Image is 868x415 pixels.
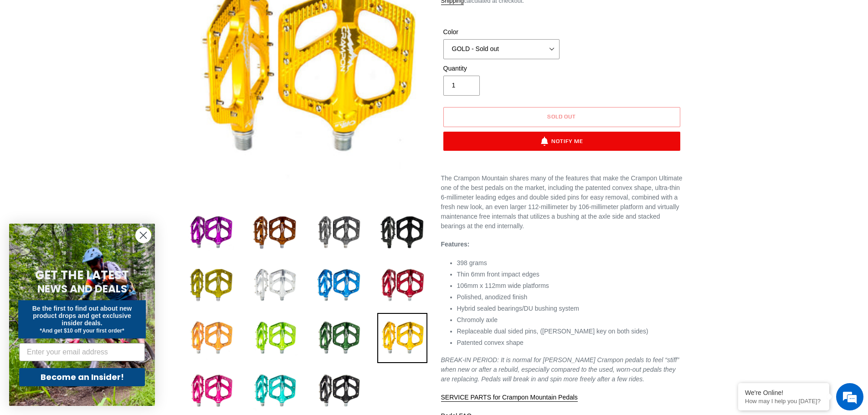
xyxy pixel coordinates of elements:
span: Be the first to find out about new product drops and get exclusive insider deals. [32,305,132,327]
img: Load image into Gallery viewer, bronze [250,207,300,257]
img: Load image into Gallery viewer, PNW-green [313,313,364,363]
img: Load image into Gallery viewer, gold [377,313,427,363]
strong: Features: [441,241,470,248]
p: The Crampon Mountain shares many of the features that make the Crampon Ultimate one of the best p... [441,174,683,231]
img: Load image into Gallery viewer, blue [313,260,364,310]
span: SERVICE PARTS for Crampon Mountain Pedals [441,394,578,401]
li: Hybrid sealed bearings/DU bushing system [457,304,683,313]
label: Color [443,27,560,37]
a: SERVICE PARTS for Crampon Mountain Pedals [441,394,578,402]
li: Thin 6mm front impact edges [457,270,683,279]
li: Patented convex shape [457,338,683,348]
img: Load image into Gallery viewer, grey [313,207,364,257]
label: Quantity [443,64,560,73]
li: Chromoly axle [457,315,683,325]
span: *And get $10 off your first order* [40,328,124,334]
img: Load image into Gallery viewer, Silver [250,260,300,310]
li: Replaceable dual sided pins, ([PERSON_NAME] key on both sides) [457,327,683,336]
li: Polished, anodized finish [457,292,683,302]
li: 398 grams [457,258,683,268]
img: Load image into Gallery viewer, stealth [377,207,427,257]
img: Load image into Gallery viewer, fern-green [250,313,300,363]
button: Close dialog [135,227,151,243]
em: BREAK-IN PERIOD: It is normal for [PERSON_NAME] Crampon pedals to feel “stiff” when new or after ... [441,356,679,383]
span: NEWS AND DEALS [37,282,127,296]
p: How may I help you today? [745,398,822,405]
img: Load image into Gallery viewer, gold [186,260,236,310]
div: We're Online! [745,389,822,396]
li: 106mm x 112mm wide platforms [457,281,683,291]
button: Notify Me [443,132,680,151]
input: Enter your email address [19,343,145,361]
img: Load image into Gallery viewer, purple [186,207,236,257]
img: Load image into Gallery viewer, orange [186,313,236,363]
span: Sold out [547,113,576,120]
button: Sold out [443,107,680,127]
img: Load image into Gallery viewer, red [377,260,427,310]
span: GET THE LATEST [35,267,129,283]
button: Become an Insider! [19,368,145,386]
